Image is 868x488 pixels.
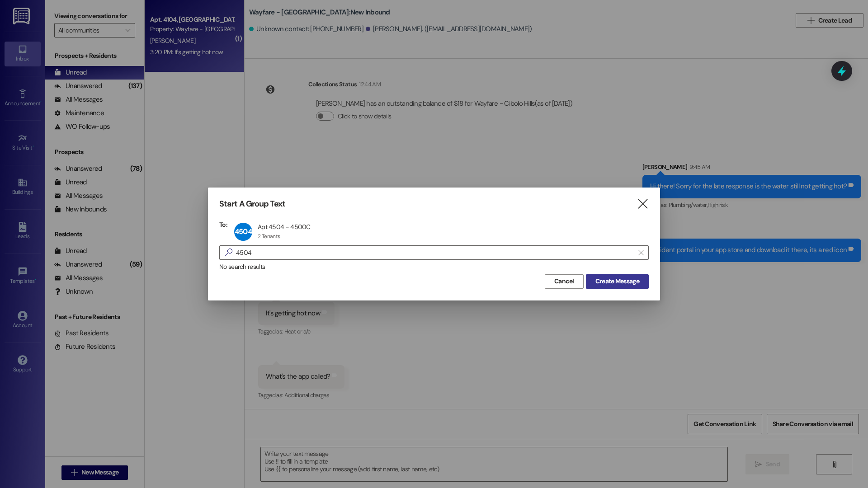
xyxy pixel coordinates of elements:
[235,227,252,236] span: 4504
[595,277,639,286] span: Create Message
[554,277,574,286] span: Cancel
[637,199,649,209] i: 
[219,199,285,209] h3: Start A Group Text
[634,246,648,259] button: Clear text
[222,248,236,257] i: 
[258,233,280,240] div: 2 Tenants
[236,246,634,259] input: Search for any contact or apartment
[258,223,311,231] div: Apt 4504 - 4500C
[586,274,649,289] button: Create Message
[219,221,227,229] h3: To:
[545,274,584,289] button: Cancel
[638,249,643,256] i: 
[219,262,649,272] div: No search results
